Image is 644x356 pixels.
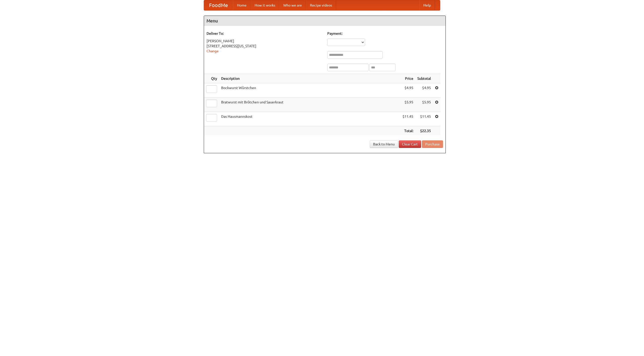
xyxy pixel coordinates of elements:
[251,0,279,10] a: How it works
[207,49,219,53] a: Change
[207,44,322,49] div: [STREET_ADDRESS][US_STATE]
[415,74,433,83] th: Subtotal
[422,140,443,148] button: Purchase
[415,83,433,98] td: $4.95
[399,140,421,148] a: Clear Cart
[219,98,400,112] td: Bratwurst mit Brötchen und Sauerkraut
[207,38,322,44] div: [PERSON_NAME]
[400,98,415,112] td: $5.95
[204,16,446,26] h4: Menu
[415,126,433,136] th: $22.35
[306,0,336,10] a: Recipe videos
[327,31,443,36] h5: Payment:
[207,31,322,36] h5: Deliver To:
[370,140,398,148] a: Back to Menu
[233,0,251,10] a: Home
[419,0,435,10] a: Help
[400,83,415,98] td: $4.95
[204,0,233,10] a: FoodMe
[279,0,306,10] a: Who we are
[415,98,433,112] td: $5.95
[219,74,400,83] th: Description
[219,112,400,126] td: Das Hausmannskost
[219,83,400,98] td: Bockwurst Würstchen
[400,74,415,83] th: Price
[415,112,433,126] td: $11.45
[204,74,219,83] th: Qty
[400,112,415,126] td: $11.45
[400,126,415,136] th: Total:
